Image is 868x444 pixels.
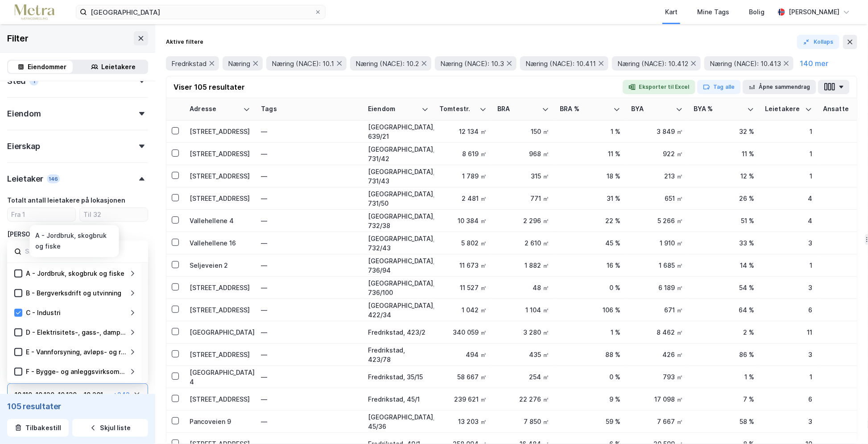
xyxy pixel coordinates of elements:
[765,127,812,136] div: 1
[15,390,34,400] div: 10.110 ,
[765,216,812,225] div: 4
[439,417,487,426] div: 13 203 ㎡
[631,238,683,248] div: 1 910 ㎡
[525,59,596,68] span: Næring (NACE): 10.411
[497,194,549,203] div: 771 ㎡
[7,195,125,206] div: Totalt antall leietakere på lokasjonen
[823,105,860,113] div: Ansatte
[261,392,357,407] div: —
[560,305,620,315] div: 106 %
[497,127,549,136] div: 150 ㎡
[190,350,250,359] div: [STREET_ADDRESS]
[765,105,802,113] div: Leietakere
[560,417,620,426] div: 59 %
[497,216,549,225] div: 2 296 ㎡
[190,368,250,386] div: [GEOGRAPHIC_DATA] 4
[261,258,357,273] div: —
[368,145,429,163] div: [GEOGRAPHIC_DATA], 731/42
[694,372,754,382] div: 1 %
[694,105,744,113] div: BYA %
[36,390,56,400] div: 10.120 ,
[765,417,812,426] div: 3
[497,105,538,113] div: BRA
[261,191,357,206] div: —
[631,394,683,404] div: 17 098 ㎡
[497,171,549,181] div: 315 ㎡
[14,4,54,20] img: metra-logo.256734c3b2bbffee19d4.png
[617,59,688,68] span: Næring (NACE): 10.412
[439,328,487,337] div: 340 059 ㎡
[631,261,683,270] div: 1 685 ㎡
[440,59,504,68] span: Næring (NACE): 10.3
[439,283,487,292] div: 11 527 ㎡
[190,417,250,426] div: Pancoveien 9
[272,59,334,68] span: Næring (NACE): 10.1
[171,59,207,68] span: Fredrikstad
[7,174,43,184] div: Leietaker
[47,174,60,183] div: 146
[368,301,429,320] div: [GEOGRAPHIC_DATA], 422/34
[439,305,487,315] div: 1 042 ㎡
[7,229,85,240] div: [PERSON_NAME] ansatte
[797,58,831,69] button: 140 mer
[560,127,620,136] div: 1 %
[765,149,812,158] div: 1
[560,372,620,382] div: 0 %
[694,283,754,292] div: 54 %
[190,149,250,158] div: [STREET_ADDRESS]
[368,328,429,337] div: Fredrikstad, 423/2
[560,261,620,270] div: 16 %
[190,105,240,113] div: Adresse
[439,149,487,158] div: 8 619 ㎡
[439,372,487,382] div: 58 667 ㎡
[7,141,40,152] div: Eierskap
[190,194,250,203] div: [STREET_ADDRESS]
[560,238,620,248] div: 45 %
[261,147,357,161] div: —
[368,412,429,431] div: [GEOGRAPHIC_DATA], 45/36
[560,171,620,181] div: 18 %
[368,105,418,113] div: Eiendom
[765,261,812,270] div: 1
[694,350,754,359] div: 86 %
[261,214,357,228] div: —
[368,212,429,230] div: [GEOGRAPHIC_DATA], 732/38
[439,238,487,248] div: 5 802 ㎡
[765,171,812,181] div: 1
[631,171,683,181] div: 213 ㎡
[765,350,812,359] div: 3
[623,80,695,94] button: Eksporter til Excel
[439,216,487,225] div: 10 384 ㎡
[355,59,419,68] span: Næring (NACE): 10.2
[789,7,839,17] div: [PERSON_NAME]
[497,372,549,382] div: 254 ㎡
[743,80,817,94] button: Åpne sammendrag
[694,305,754,315] div: 64 %
[765,283,812,292] div: 3
[368,278,429,297] div: [GEOGRAPHIC_DATA], 736/100
[439,261,487,270] div: 11 673 ㎡
[368,256,429,275] div: [GEOGRAPHIC_DATA], 736/94
[497,261,549,270] div: 1 882 ㎡
[631,417,683,426] div: 7 667 ㎡
[368,234,429,253] div: [GEOGRAPHIC_DATA], 732/43
[28,62,67,72] div: Eiendommer
[439,394,487,404] div: 239 621 ㎡
[228,59,250,68] span: Næring
[113,390,130,400] div: + 242
[368,345,429,364] div: Fredrikstad, 423/78
[8,208,75,221] input: Fra 1
[368,167,429,186] div: [GEOGRAPHIC_DATA], 731/43
[439,171,487,181] div: 1 789 ㎡
[190,261,250,270] div: Seljeveien 2
[497,350,549,359] div: 435 ㎡
[694,238,754,248] div: 33 %
[823,401,868,444] iframe: Chat Widget
[368,394,429,404] div: Fredrikstad, 45/1
[631,328,683,337] div: 8 462 ㎡
[797,35,839,49] button: Kollaps
[694,261,754,270] div: 14 %
[174,82,245,92] div: Viser 105 resultater
[7,108,41,119] div: Eiendom
[368,189,429,208] div: [GEOGRAPHIC_DATA], 731/50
